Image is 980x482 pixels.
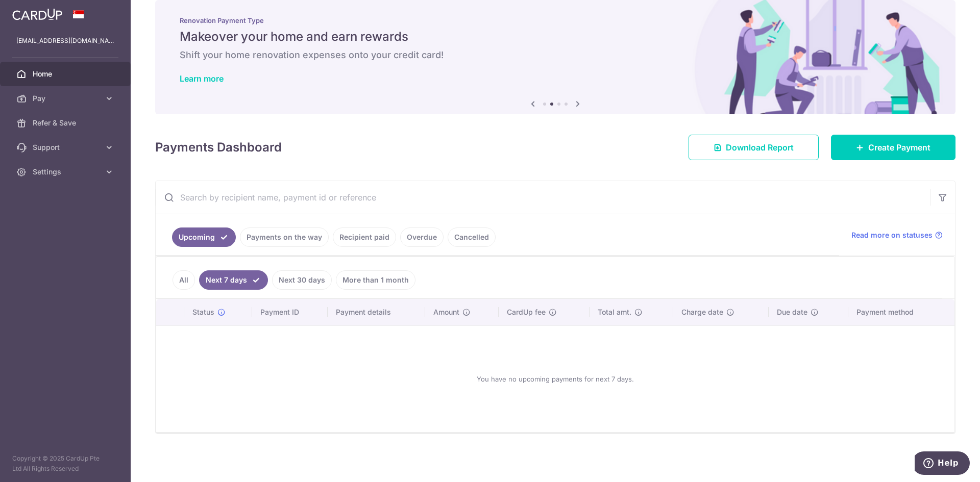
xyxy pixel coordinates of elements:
[448,227,496,247] a: Cancelled
[199,270,268,290] a: Next 7 days
[400,227,444,247] a: Overdue
[598,307,631,317] span: Total amt.
[33,142,100,153] span: Support
[433,307,459,317] span: Amount
[777,307,807,317] span: Due date
[33,167,100,177] span: Settings
[33,118,100,128] span: Refer & Save
[33,69,100,79] span: Home
[333,227,396,247] a: Recipient paid
[848,299,954,325] th: Payment method
[172,227,236,247] a: Upcoming
[33,93,100,104] span: Pay
[240,227,329,247] a: Payments on the way
[180,73,224,84] a: Learn more
[180,29,931,45] h5: Makeover your home and earn rewards
[851,230,943,240] a: Read more on statuses
[12,8,62,20] img: CardUp
[180,16,931,24] p: Renovation Payment Type
[192,307,214,317] span: Status
[507,307,546,317] span: CardUp fee
[336,270,415,290] a: More than 1 month
[868,141,930,154] span: Create Payment
[689,135,819,160] a: Download Report
[155,138,282,157] h4: Payments Dashboard
[156,181,930,214] input: Search by recipient name, payment id or reference
[173,270,195,290] a: All
[272,270,332,290] a: Next 30 days
[831,135,955,160] a: Create Payment
[726,141,794,154] span: Download Report
[915,451,970,477] iframe: Opens a widget where you can find more information
[180,49,931,61] h6: Shift your home renovation expenses onto your credit card!
[16,36,114,46] p: [EMAIL_ADDRESS][DOMAIN_NAME]
[681,307,723,317] span: Charge date
[252,299,328,325] th: Payment ID
[851,230,933,240] span: Read more on statuses
[328,299,426,325] th: Payment details
[168,334,942,424] div: You have no upcoming payments for next 7 days.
